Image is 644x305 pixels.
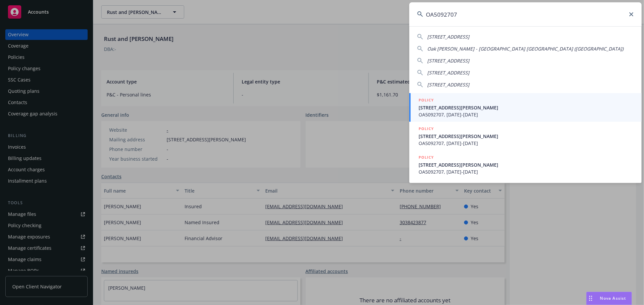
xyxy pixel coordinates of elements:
[419,97,434,103] h5: POLICY
[419,168,634,175] span: OA5092707, [DATE]-[DATE]
[427,70,469,76] span: [STREET_ADDRESS]
[586,292,632,305] button: Nova Assist
[419,133,634,140] span: [STREET_ADDRESS][PERSON_NAME]
[587,292,595,305] div: Drag to move
[409,2,642,26] input: Search...
[409,122,642,150] a: POLICY[STREET_ADDRESS][PERSON_NAME]OA5092707, [DATE]-[DATE]
[409,93,642,122] a: POLICY[STREET_ADDRESS][PERSON_NAME]OA5092707, [DATE]-[DATE]
[427,34,469,40] span: [STREET_ADDRESS]
[427,58,469,64] span: [STREET_ADDRESS]
[427,46,623,52] span: Oak [PERSON_NAME] - [GEOGRAPHIC_DATA] [GEOGRAPHIC_DATA] ([GEOGRAPHIC_DATA])
[419,140,634,147] span: OA5092707, [DATE]-[DATE]
[419,111,634,118] span: OA5092707, [DATE]-[DATE]
[427,81,469,88] span: [STREET_ADDRESS]
[419,154,434,161] h5: POLICY
[419,104,634,111] span: [STREET_ADDRESS][PERSON_NAME]
[600,295,626,301] span: Nova Assist
[419,161,634,168] span: [STREET_ADDRESS][PERSON_NAME]
[419,125,434,132] h5: POLICY
[409,150,642,179] a: POLICY[STREET_ADDRESS][PERSON_NAME]OA5092707, [DATE]-[DATE]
